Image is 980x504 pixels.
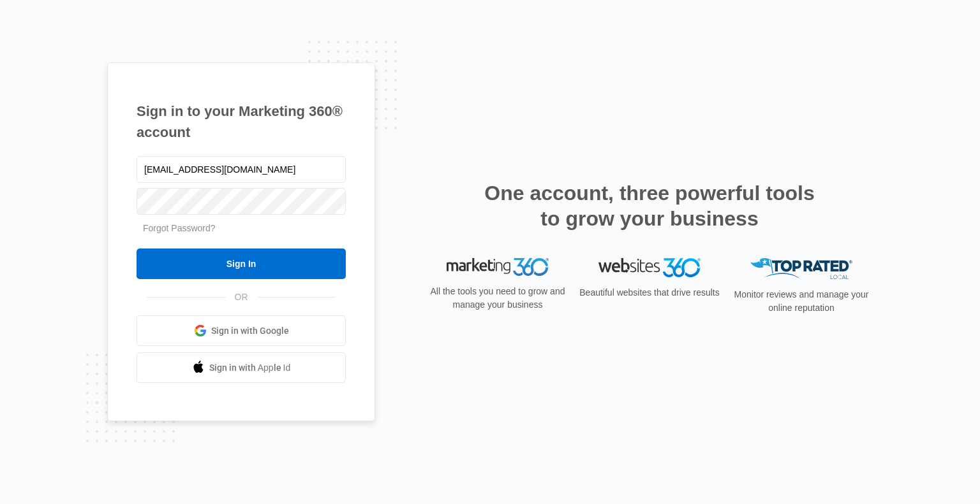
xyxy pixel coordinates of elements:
[137,248,346,279] input: Sign In
[480,180,819,231] h2: One account, three powerful tools to grow your business
[137,315,346,346] a: Sign in with Google
[447,258,549,276] img: Marketing 360
[137,156,346,183] input: Email
[578,286,721,299] p: Beautiful websites that drive results
[137,101,346,143] h1: Sign in to your Marketing 360® account
[137,352,346,383] a: Sign in with Apple Id
[209,361,291,375] span: Sign in with Apple Id
[211,324,289,338] span: Sign in with Google
[750,258,852,279] img: Top Rated Local
[426,285,569,312] p: All the tools you need to grow and manage your business
[730,288,873,315] p: Monitor reviews and manage your online reputation
[143,223,216,233] a: Forgot Password?
[226,291,257,304] span: OR
[598,258,701,277] img: Websites 360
